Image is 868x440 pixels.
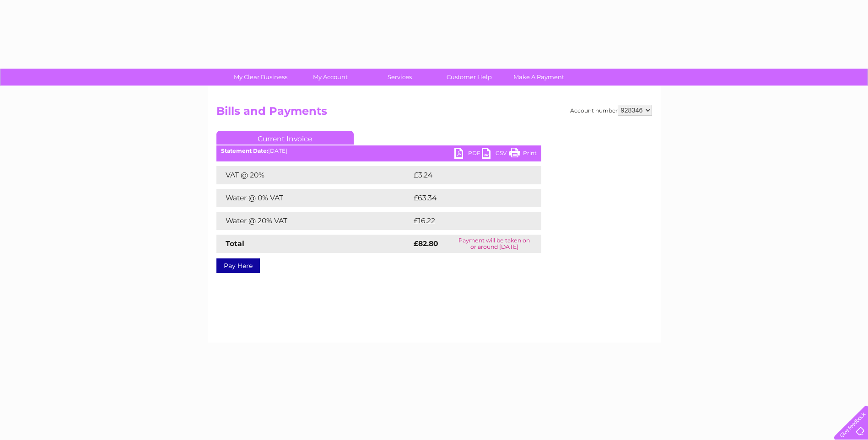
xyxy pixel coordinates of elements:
a: Customer Help [431,69,507,86]
strong: Total [226,239,244,248]
div: [DATE] [216,148,541,154]
strong: £82.80 [414,239,438,248]
h2: Bills and Payments [216,105,652,122]
td: Payment will be taken on or around [DATE] [447,235,541,253]
td: Water @ 0% VAT [216,189,411,207]
b: Statement Date: [221,147,268,154]
a: CSV [482,148,509,161]
a: Services [362,69,437,86]
a: Make A Payment [501,69,577,86]
td: £16.22 [411,212,522,230]
a: PDF [454,148,482,161]
td: £3.24 [411,166,520,184]
td: VAT @ 20% [216,166,411,184]
a: My Clear Business [223,69,298,86]
a: My Account [292,69,368,86]
a: Current Invoice [216,131,354,145]
td: Water @ 20% VAT [216,212,411,230]
a: Pay Here [216,258,260,273]
div: Account number [570,105,652,116]
a: Print [509,148,537,161]
td: £63.34 [411,189,523,207]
